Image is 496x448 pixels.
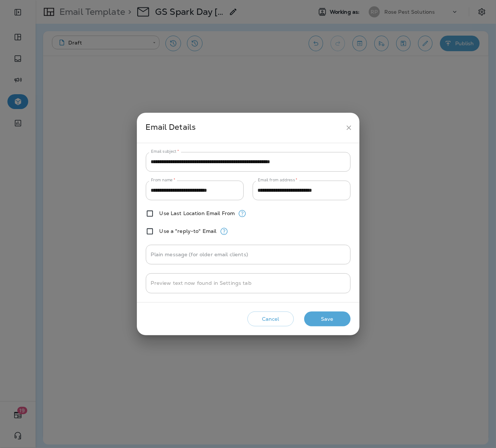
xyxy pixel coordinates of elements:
[304,312,351,327] button: Save
[342,121,356,135] button: close
[258,177,298,183] label: Email from address
[151,149,179,154] label: Email subject
[160,210,235,216] label: Use Last Location Email From
[247,312,294,327] button: Cancel
[151,177,175,183] label: From name
[146,121,342,135] div: Email Details
[160,228,217,234] label: Use a "reply-to" Email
